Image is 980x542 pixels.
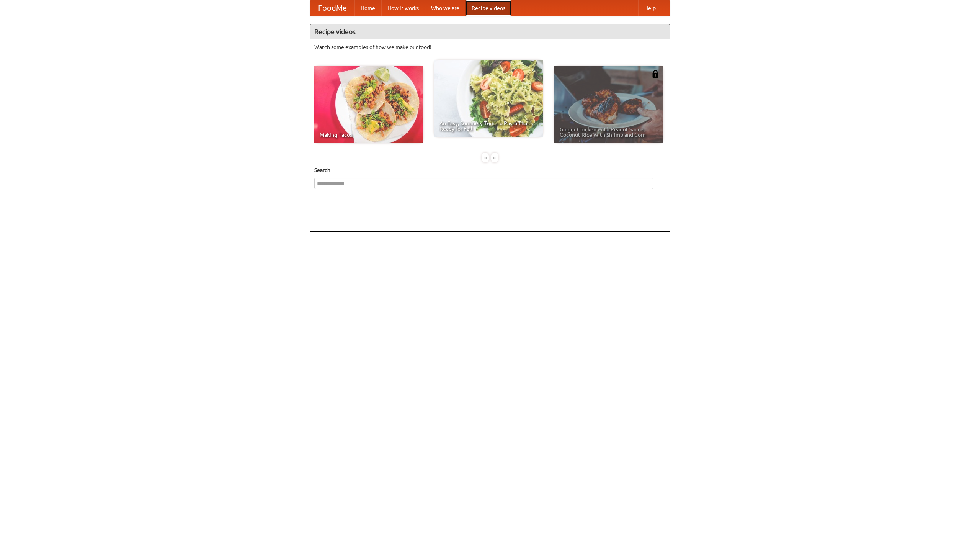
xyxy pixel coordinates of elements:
a: An Easy, Summery Tomato Pasta That's Ready for Fall [434,60,543,137]
a: Making Tacos [314,66,423,143]
span: An Easy, Summery Tomato Pasta That's Ready for Fall [439,121,537,131]
img: 483408.png [652,70,659,78]
a: FoodMe [310,0,354,16]
h5: Search [314,166,666,174]
h4: Recipe videos [310,24,670,39]
a: Home [354,0,381,16]
div: » [491,153,498,162]
a: Recipe videos [465,0,511,16]
a: Help [638,0,662,16]
span: Making Tacos [320,132,418,138]
a: Who we are [425,0,465,16]
a: How it works [381,0,425,16]
div: « [482,153,489,162]
p: Watch some examples of how we make our food! [314,43,666,51]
